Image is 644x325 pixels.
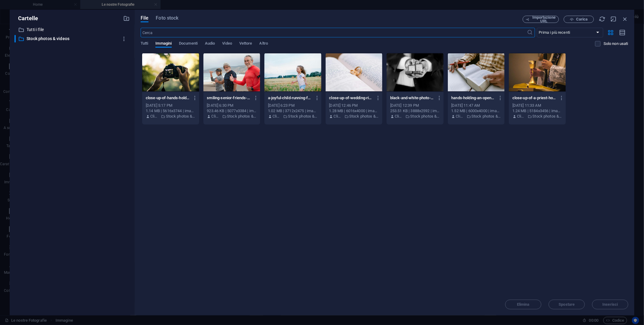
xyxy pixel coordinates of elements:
div: 1.02 MB | 3712x2475 | image/jpeg [268,108,318,114]
i: Chiudi [622,16,628,22]
p: Mostra solo i file non utilizzati sul sito web. È ancora possibile visualizzare i file aggiunti d... [604,41,628,46]
div: [DATE] 6:23 PM [268,103,318,108]
div: 923.46 KB | 5077x3384 | image/jpeg [207,108,257,114]
p: Cliente [334,114,343,119]
div: Di: Cliente | Cartella: Stock photos & videos [512,114,562,119]
span: Altro [260,40,268,48]
div: Di: Cliente | Cartella: Stock photos & videos [207,114,257,119]
p: Stock photos & videos [288,114,318,119]
span: File [141,14,148,22]
input: Cerca [141,28,527,37]
p: Stock photos & videos [27,35,119,42]
div: Di: Cliente | Cartella: Stock photos & videos [390,114,440,119]
p: Stock photos & videos [410,114,440,119]
p: Stock photos & videos [471,114,501,119]
span: Tutti [141,40,148,48]
p: Cliente [456,114,465,119]
p: Stock photos & videos [533,114,562,119]
div: 1.24 MB | 5184x3456 | image/jpeg [512,108,562,114]
div: [DATE] 12:39 PM [390,103,440,108]
p: Tutti i file [27,26,119,33]
p: Cartelle [14,14,38,22]
button: Importazione URL [523,16,559,23]
p: Cliente [150,114,159,119]
p: smiling-senior-friends-exercising-on-a-beach-in-portugal-embracing-a-healthy-lifestyle-1BZrwuUdd4... [207,95,251,101]
a: Skip to main content [2,2,43,8]
div: Di: Cliente | Cartella: Stock photos & videos [451,114,501,119]
span: Audio [205,40,215,48]
i: Ricarica [599,16,605,22]
span: Immagini [155,40,172,48]
div: 1.28 MB | 6016x4000 | image/jpeg [329,108,379,114]
p: close-up-of-hands-holding-a-dslr-camera-capturing-a-scenic-outdoor-view-TmevlqMfG26S_vC24Q943Q.jpeg [146,95,190,101]
p: black-and-white-photo-of-a-man-holding-wedding-rings-symbolizing-elegance-and-commitment-vFQ4gnQK... [390,95,434,101]
p: Stock photos & videos [227,114,257,119]
p: a-joyful-child-running-freely-through-a-summer-field-embracing-the-spirit-of-fun-and-freedom-wVrq... [268,95,312,101]
div: 1.52 MB | 6000x4000 | image/jpeg [451,108,501,114]
p: close-up-of-wedding-rings-resting-on-the-pages-of-an-open-book-symbolizing-love-and-commitment-UK... [329,95,373,101]
span: Foto stock [156,14,178,22]
i: Crea nuova cartella [123,15,130,22]
span: Video [222,40,232,48]
p: hands-holding-an-open-bible-while-taking-notes-with-a-pencil-Y7ZzvVdIVyu07lQVFDOtww.jpeg [451,95,496,101]
p: Cliente [212,114,221,119]
div: [DATE] 6:30 PM [207,103,257,108]
p: Cliente [517,114,526,119]
p: Cliente [273,114,282,119]
div: Di: Cliente | Cartella: Stock photos & videos [329,114,379,119]
div: Di: Cliente | Cartella: Stock photos & videos [146,114,196,119]
div: ​Stock photos & videos [14,35,130,43]
span: Importazione URL [532,16,556,23]
div: 1.14 MB | 5616x3744 | image/jpeg [146,108,196,114]
span: Carica [576,17,588,21]
div: 253.51 KB | 3888x2592 | image/jpeg [390,108,440,114]
p: close-up-of-a-priest-holding-a-gold-chalice-during-a-catholic-mass-ceremony-San0B77mmV3dCcxEEqdLK... [512,95,556,101]
span: Documenti [179,40,198,48]
div: Di: Cliente | Cartella: Stock photos & videos [268,114,318,119]
div: [DATE] 12:46 PM [329,103,379,108]
p: Stock photos & videos [166,114,196,119]
span: Vettore [239,40,252,48]
div: [DATE] 11:33 AM [512,103,562,108]
i: Nascondi [610,16,617,22]
div: [DATE] 11:47 AM [451,103,501,108]
div: [DATE] 5:17 PM [146,103,196,108]
p: Cliente [395,114,404,119]
p: Stock photos & videos [349,114,379,119]
button: Carica [564,16,594,23]
div: ​ [14,35,16,43]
